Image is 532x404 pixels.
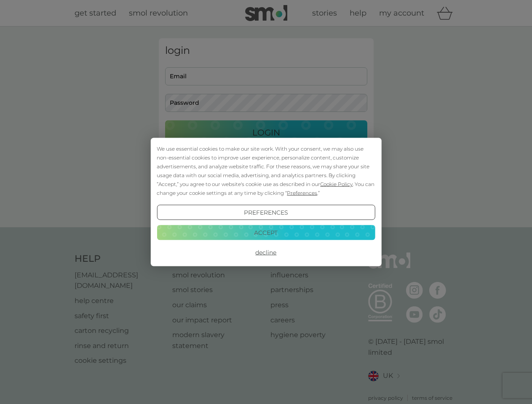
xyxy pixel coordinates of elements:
[157,245,375,260] button: Decline
[157,225,375,240] button: Accept
[157,144,375,197] div: We use essential cookies to make our site work. With your consent, we may also use non-essential ...
[287,190,317,196] span: Preferences
[320,181,353,187] span: Cookie Policy
[157,205,375,220] button: Preferences
[150,138,381,266] div: Cookie Consent Prompt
